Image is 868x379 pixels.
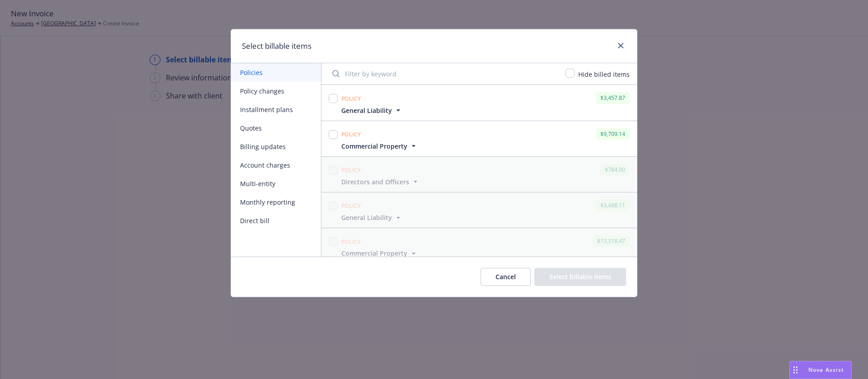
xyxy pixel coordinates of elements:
[789,361,852,379] button: Nova Assist
[242,40,311,52] h1: Select billable items
[341,248,407,258] span: Commercial Property
[341,95,361,103] span: Policy
[341,106,403,115] button: General Liability
[231,100,321,119] button: Installment plans
[321,192,637,228] span: Policy$3,498.11General Liability
[231,211,321,230] button: Direct bill
[615,40,626,51] a: close
[341,106,392,115] span: General Liability
[578,70,630,79] span: Hide billed items
[231,156,321,174] button: Account charges
[341,213,392,222] span: General Liability
[231,137,321,156] button: Billing updates
[341,202,361,210] span: Policy
[231,82,321,100] button: Policy changes
[596,92,630,103] div: $3,457.87
[341,238,361,246] span: Policy
[341,213,403,222] button: General Liability
[593,235,630,247] div: $13,318.47
[808,366,844,374] span: Nova Assist
[341,248,418,258] button: Commercial Property
[231,174,321,193] button: Multi-entity
[231,193,321,211] button: Monthly reporting
[341,131,361,138] span: Policy
[790,361,801,379] div: Drag to move
[341,141,418,151] button: Commercial Property
[231,63,321,82] button: Policies
[481,268,531,286] button: Cancel
[596,200,630,211] div: $3,498.11
[231,119,321,137] button: Quotes
[600,164,630,175] div: $784.00
[341,177,420,187] button: Directors and Officers
[321,228,637,263] span: Policy$13,318.47Commercial Property
[321,157,637,192] span: Policy$784.00Directors and Officers
[327,65,560,83] input: Filter by keyword
[341,177,409,187] span: Directors and Officers
[341,166,361,174] span: Policy
[596,128,630,140] div: $9,709.14
[341,141,407,151] span: Commercial Property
